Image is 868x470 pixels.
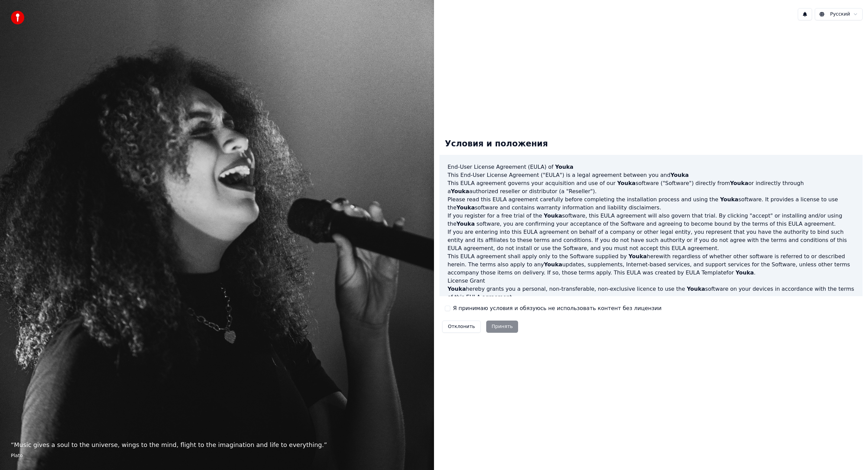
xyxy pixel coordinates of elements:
[686,269,726,276] a: EULA Template
[544,212,562,219] span: Youka
[442,321,481,333] button: Отклонить
[670,172,689,178] span: Youka
[448,286,466,292] span: Youka
[11,440,423,450] p: “ Music gives a soul to the universe, wings to the mind, flight to the imagination and life to ev...
[439,133,553,155] div: Условия и положения
[687,286,705,292] span: Youka
[720,196,738,203] span: Youka
[448,285,854,301] p: hereby grants you a personal, non-transferable, non-exclusive licence to use the software on your...
[448,171,854,179] p: This End-User License Agreement ("EULA") is a legal agreement between you and
[448,212,854,228] p: If you register for a free trial of the software, this EULA agreement will also govern that trial...
[456,204,475,211] span: Youka
[11,452,423,459] footer: Plato
[730,180,748,186] span: Youka
[448,179,854,196] p: This EULA agreement governs your acquisition and use of our software ("Software") directly from o...
[448,196,854,212] p: Please read this EULA agreement carefully before completing the installation process and using th...
[11,11,24,24] img: youka
[544,261,562,268] span: Youka
[735,269,754,276] span: Youka
[453,304,662,312] label: Я принимаю условия и обязуюсь не использовать контент без лицензии
[617,180,635,186] span: Youka
[456,221,475,227] span: Youka
[629,253,647,260] span: Youka
[448,277,854,285] h3: License Grant
[448,252,854,277] p: This EULA agreement shall apply only to the Software supplied by herewith regardless of whether o...
[448,163,854,171] h3: End-User License Agreement (EULA) of
[555,164,573,170] span: Youka
[448,228,854,252] p: If you are entering into this EULA agreement on behalf of a company or other legal entity, you re...
[451,188,469,195] span: Youka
